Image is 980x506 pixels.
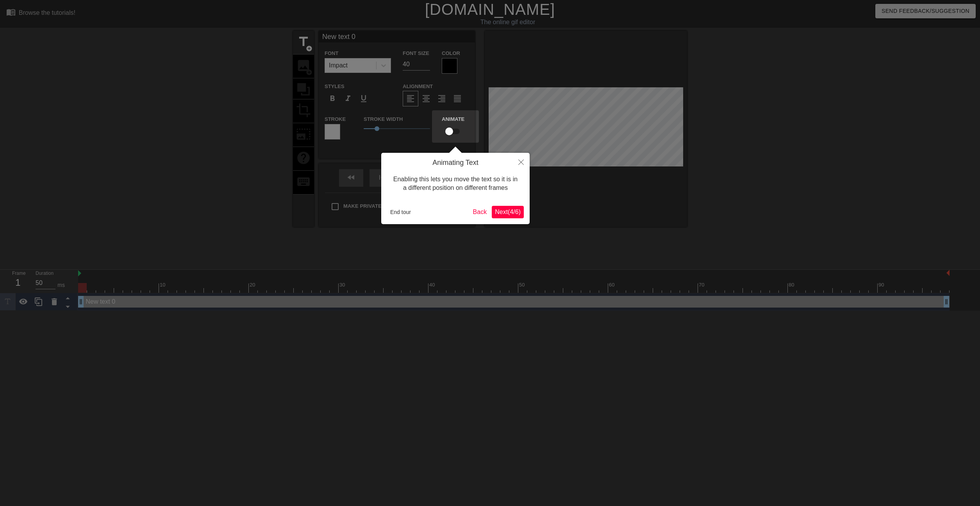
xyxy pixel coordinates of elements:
button: Close [512,153,530,171]
button: End tour [387,206,414,218]
button: Next [492,206,524,218]
button: Back [470,206,490,218]
h4: Animating Text [387,159,524,167]
div: Enabling this lets you move the text so it is in a different position on different frames [387,167,524,200]
span: Next ( 4 / 6 ) [495,209,521,215]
